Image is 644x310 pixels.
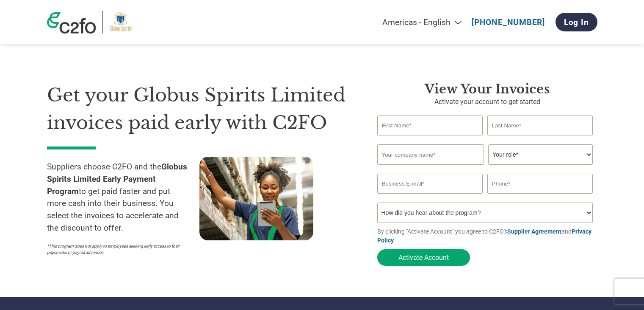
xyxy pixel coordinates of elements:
p: Activate your account to get started [377,97,597,107]
div: Inavlid Email Address [377,194,483,199]
a: [PHONE_NUMBER] [472,17,545,27]
div: Invalid first name or first name is too long [377,136,483,141]
p: *This program does not apply to employees seeking early access to their paychecks or payroll adva... [47,243,191,256]
input: Invalid Email format [377,174,483,194]
img: c2fo logo [47,12,96,34]
a: Privacy Policy [377,228,591,244]
input: Last Name* [487,116,593,135]
h3: View Your Invoices [377,82,597,97]
a: Log In [556,13,597,31]
img: Globus Spirits Limited [109,11,132,34]
input: First Name* [377,116,483,135]
input: Your company name* [377,144,484,165]
a: Supplier Agreement [507,228,561,235]
p: By clicking "Activate Account" you agree to C2FO's and [377,227,597,245]
p: Suppliers choose C2FO and the to get paid faster and put more cash into their business. You selec... [47,161,199,234]
div: Invalid last name or last name is too long [487,136,593,141]
img: supply chain worker [199,157,313,240]
h1: Get your Globus Spirits Limited invoices paid early with C2FO [47,82,352,136]
div: Inavlid Phone Number [487,194,593,199]
strong: Globus Spirits Limited Early Payment Program [47,162,187,196]
select: Title/Role [488,144,593,165]
div: Invalid company name or company name is too long [377,166,593,170]
button: Activate Account [377,249,470,266]
input: Phone* [487,174,593,194]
